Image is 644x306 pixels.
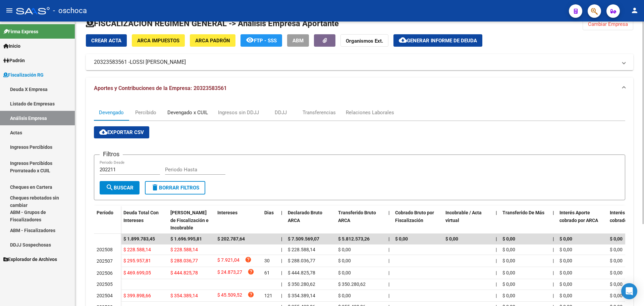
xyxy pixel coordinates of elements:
[190,34,235,47] button: ARCA Padrón
[502,210,544,215] span: Transferido De Más
[281,270,282,275] span: |
[346,38,383,44] strong: Organismos Ext.
[553,270,554,275] span: |
[610,247,623,252] span: $ 0,00
[553,281,554,287] span: |
[99,129,144,135] span: Exportar CSV
[502,281,515,287] span: $ 0,00
[502,258,515,263] span: $ 0,00
[502,247,515,252] span: $ 0,00
[3,256,57,263] span: Explorador de Archivos
[281,247,282,252] span: |
[588,21,628,27] span: Cambiar Empresa
[285,206,335,235] datatable-header-cell: Declarado Bruto ARCA
[137,38,179,44] span: ARCA Impuestos
[99,128,107,136] mat-icon: cloud_download
[248,291,254,298] i: help
[86,18,339,29] h1: FISCALIZACION REGIMEN GENERAL -> Análisis Empresa Aportante
[553,210,554,215] span: |
[123,258,151,263] span: $ 295.957,81
[218,109,259,116] div: Ingresos sin DDJJ
[496,258,497,263] span: |
[553,236,554,242] span: |
[610,293,623,298] span: $ 0,00
[335,206,386,235] datatable-header-cell: Transferido Bruto ARCA
[338,258,351,263] span: $ 0,00
[559,210,598,223] span: Interés Aporte cobrado por ARCA
[168,206,215,235] datatable-header-cell: Deuda Bruta Neto de Fiscalización e Incobrable
[123,247,151,252] span: $ 228.588,14
[97,281,113,287] span: 202505
[388,210,390,215] span: |
[496,247,497,252] span: |
[338,281,366,287] span: $ 350.280,62
[388,247,389,252] span: |
[275,109,287,116] div: DDJJ
[496,236,497,242] span: |
[170,293,198,298] span: $ 354.389,14
[340,34,388,47] button: Organismos Ext.
[281,293,282,298] span: |
[550,206,557,235] datatable-header-cell: |
[496,210,497,215] span: |
[3,42,20,50] span: Inicio
[559,293,572,298] span: $ 0,00
[254,38,277,44] span: FTP - SSS
[281,258,282,263] span: |
[631,6,639,14] mat-icon: person
[288,293,315,298] span: $ 354.389,14
[264,210,274,215] span: Dias
[338,293,351,298] span: $ 0,00
[287,34,309,47] button: ABM
[303,109,336,116] div: Transferencias
[346,109,394,116] div: Relaciones Laborales
[338,247,351,252] span: $ 0,00
[553,258,554,263] span: |
[278,206,285,235] datatable-header-cell: |
[610,270,623,275] span: $ 0,00
[94,85,227,91] span: Aportes y Contribuciones de la Empresa: 20323583561
[502,270,515,275] span: $ 0,00
[217,256,239,265] span: $ 7.921,04
[123,210,159,223] span: Deuda Total Con Intereses
[338,270,351,275] span: $ 0,00
[559,236,572,242] span: $ 0,00
[5,6,13,14] mat-icon: menu
[338,210,376,223] span: Transferido Bruto ARCA
[292,38,304,44] span: ABM
[217,236,245,242] span: $ 202.787,64
[388,236,390,242] span: |
[53,3,87,18] span: - oschoca
[3,28,38,35] span: Firma Express
[559,247,572,252] span: $ 0,00
[502,236,515,242] span: $ 0,00
[240,34,282,47] button: FTP - SSS
[97,293,113,298] span: 202504
[217,210,237,215] span: Intereses
[94,58,617,66] mat-panel-title: 20323583561 -
[496,270,497,275] span: |
[553,293,554,298] span: |
[217,268,242,277] span: $ 24.873,27
[395,210,434,223] span: Cobrado Bruto por Fiscalización
[281,281,282,287] span: |
[86,54,633,70] mat-expansion-panel-header: 20323583561 -LOSSI [PERSON_NAME]
[264,293,272,298] span: 121
[3,71,44,79] span: Fiscalización RG
[559,281,572,287] span: $ 0,00
[151,185,199,191] span: Borrar Filtros
[496,293,497,298] span: |
[170,236,202,242] span: $ 1.696.995,81
[106,183,114,191] mat-icon: search
[123,293,151,298] span: $ 399.898,66
[170,210,209,231] span: [PERSON_NAME] de Fiscalización e Incobrable
[288,281,315,287] span: $ 350.280,62
[392,206,443,235] datatable-header-cell: Cobrado Bruto por Fiscalización
[496,281,497,287] span: |
[621,283,637,299] div: Open Intercom Messenger
[559,258,572,263] span: $ 0,00
[557,206,607,235] datatable-header-cell: Interés Aporte cobrado por ARCA
[94,206,121,234] datatable-header-cell: Período
[100,181,140,194] button: Buscar
[248,268,254,275] i: help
